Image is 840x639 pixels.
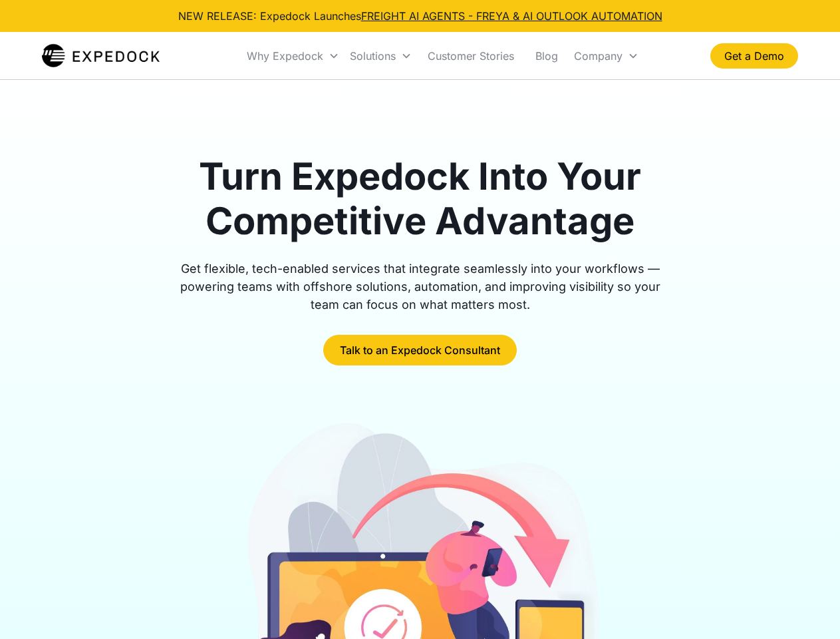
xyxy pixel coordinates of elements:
[710,43,798,69] a: Get a Demo
[165,260,676,314] div: Get flexible, tech-enabled services that integrate seamlessly into your workflows — powering team...
[42,43,160,69] a: home
[525,33,569,79] a: Blog
[323,335,517,365] a: Talk to an Expedock Consultant
[773,575,840,639] iframe: Chat Widget
[417,33,525,79] a: Customer Stories
[574,49,623,63] div: Company
[345,33,417,79] div: Solutions
[165,154,676,244] h1: Turn Expedock Into Your Competitive Advantage
[178,8,662,24] div: NEW RELEASE: Expedock Launches
[361,9,662,23] a: FREIGHT AI AGENTS - FREYA & AI OUTLOOK AUTOMATION
[241,33,345,79] div: Why Expedock
[42,43,160,69] img: Expedock Logo
[350,49,396,63] div: Solutions
[569,33,644,79] div: Company
[247,49,323,63] div: Why Expedock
